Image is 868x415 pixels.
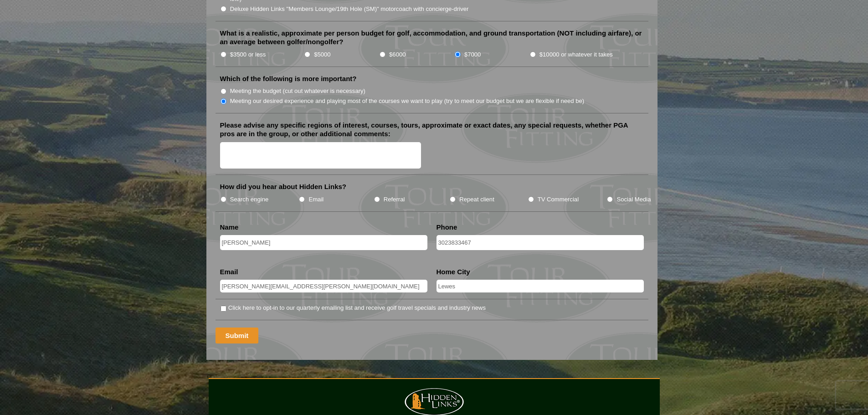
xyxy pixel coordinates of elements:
label: Deluxe Hidden Links "Members Lounge/19th Hole (SM)" motorcoach with concierge-driver [230,5,469,14]
label: $7000 [464,50,481,59]
label: Social Media [616,195,651,204]
label: Meeting our desired experience and playing most of the courses we want to play (try to meet our b... [230,97,585,106]
label: Which of the following is more important? [220,74,357,83]
label: $6000 [389,50,406,59]
label: Click here to opt-in to our quarterly emailing list and receive golf travel specials and industry... [228,303,486,313]
label: Search engine [230,195,269,204]
label: What is a realistic, approximate per person budget for golf, accommodation, and ground transporta... [220,29,644,46]
label: $5000 [314,50,330,59]
label: How did you hear about Hidden Links? [220,182,347,191]
label: Home City [437,267,470,277]
label: Name [220,223,239,232]
label: Phone [437,223,457,232]
label: Referral [384,195,405,204]
label: Please advise any specific regions of interest, courses, tours, approximate or exact dates, any s... [220,121,644,138]
label: Meeting the budget (cut out whatever is necessary) [230,87,365,96]
label: Repeat client [459,195,494,204]
label: $3500 or less [230,50,266,59]
label: Email [308,195,324,204]
label: $10000 or whatever it takes [539,50,613,59]
label: TV Commercial [538,195,579,204]
label: Email [220,267,238,277]
input: Submit [216,328,259,343]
